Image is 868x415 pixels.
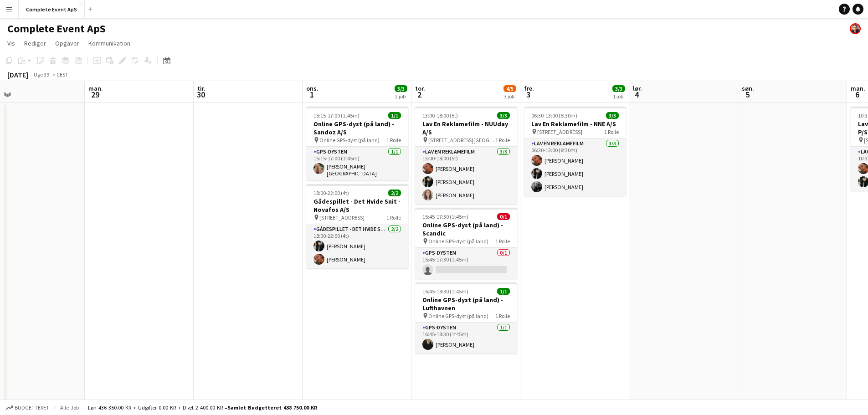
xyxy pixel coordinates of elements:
span: 30 [196,89,205,100]
span: [STREET_ADDRESS][GEOGRAPHIC_DATA] [428,137,495,143]
span: Budgetteret [15,405,49,411]
h3: Online GPS-dyst (på land) - Scandic [415,221,517,237]
span: 2/2 [388,190,401,196]
span: 3/3 [612,85,625,92]
span: fre. [524,84,534,92]
app-job-card: 15:15-17:00 (1t45m)1/1Online GPS-dyst (på land) - Sandoz A/S Online GPS-dyst (på land)1 RolleGPS-... [306,107,408,180]
span: ons. [306,84,318,92]
span: 4/5 [503,85,516,92]
span: Rediger [24,39,46,47]
span: 1/1 [388,112,401,119]
span: 3 [523,89,534,100]
span: Alle job [58,404,80,411]
span: 0/1 [497,213,510,220]
span: Online GPS-dyst (på land) [319,137,380,143]
h3: Lav En Reklamefilm - NNE A/S [524,120,626,128]
h3: Online GPS-dyst (på land) - Lufthavnen [415,296,517,312]
app-user-avatar: Christian Brøckner [850,23,861,34]
app-job-card: 18:00-22:00 (4t)2/2Gådespillet - Det Hvide Snit - Novafos A/S [STREET_ADDRESS]1 RolleGådespillet ... [306,184,408,268]
span: tir. [197,84,205,92]
a: Rediger [21,37,50,49]
app-card-role: GPS-dysten1/115:15-17:00 (1t45m)[PERSON_NAME][GEOGRAPHIC_DATA] [306,147,408,180]
span: 1 Rolle [386,137,401,143]
span: 1 Rolle [495,313,510,319]
span: Samlet budgetteret 438 750.00 KR [227,404,317,411]
app-job-card: 15:45-17:30 (1t45m)0/1Online GPS-dyst (på land) - Scandic Online GPS-dyst (på land)1 RolleGPS-dys... [415,208,517,279]
span: Vis [7,39,15,47]
app-card-role: GPS-dysten1/116:45-18:30 (1t45m)[PERSON_NAME] [415,323,517,354]
div: Løn 436 350.00 KR + Udgifter 0.00 KR + Diæt 2 400.00 KR = [88,404,317,411]
span: 1 Rolle [386,214,401,221]
div: 3 job [504,93,516,100]
app-job-card: 13:00-18:00 (5t)3/3Lav En Reklamefilm - NUUday A/S [STREET_ADDRESS][GEOGRAPHIC_DATA]1 RolleLav En... [415,107,517,204]
span: 06:30-13:00 (6t30m) [531,112,577,119]
h3: Online GPS-dyst (på land) - Sandoz A/S [306,120,408,136]
h3: Gådespillet - Det Hvide Snit - Novafos A/S [306,197,408,214]
a: Vis [4,37,19,49]
span: 29 [87,89,103,100]
span: man. [88,84,103,92]
span: 13:00-18:00 (5t) [422,112,458,119]
a: Opgaver [51,37,83,49]
span: Online GPS-dyst (på land) [428,238,488,245]
span: Uge 39 [30,71,53,78]
div: 1 job [613,93,625,100]
h3: Lav En Reklamefilm - NUUday A/S [415,120,517,136]
button: Budgetteret [5,403,51,413]
div: [DATE] [7,70,28,79]
app-card-role: Lav En Reklamefilm3/306:30-13:00 (6t30m)[PERSON_NAME][PERSON_NAME][PERSON_NAME] [524,138,626,196]
span: tor. [415,84,425,92]
app-card-role: Gådespillet - Det Hvide Snit2/218:00-22:00 (4t)[PERSON_NAME][PERSON_NAME] [306,224,408,268]
span: [STREET_ADDRESS] [537,128,582,135]
span: 1 Rolle [495,238,510,245]
span: 5 [740,89,754,100]
span: man. [851,84,865,92]
button: Complete Event ApS [19,0,85,18]
div: 2 job [395,93,407,100]
span: [STREET_ADDRESS] [319,214,365,221]
span: 6 [849,89,865,100]
a: Kommunikation [85,37,134,49]
span: 15:15-17:00 (1t45m) [313,112,360,119]
app-card-role: Lav En Reklamefilm3/313:00-18:00 (5t)[PERSON_NAME][PERSON_NAME][PERSON_NAME] [415,147,517,204]
span: lør. [633,84,642,92]
span: 16:45-18:30 (1t45m) [422,288,468,295]
span: 18:00-22:00 (4t) [313,190,349,196]
h1: Complete Event ApS [7,22,106,36]
span: 1 Rolle [495,137,510,143]
span: 15:45-17:30 (1t45m) [422,213,468,220]
span: 2 [414,89,425,100]
app-job-card: 06:30-13:00 (6t30m)3/3Lav En Reklamefilm - NNE A/S [STREET_ADDRESS]1 RolleLav En Reklamefilm3/306... [524,107,626,196]
span: Opgaver [55,39,79,47]
span: 3/3 [395,85,407,92]
span: Online GPS-dyst (på land) [428,313,488,319]
span: 1 Rolle [604,128,619,135]
app-card-role: GPS-dysten0/115:45-17:30 (1t45m) [415,248,517,279]
span: 1/1 [497,288,510,295]
div: CEST [56,71,68,78]
span: 1 [305,89,318,100]
span: 3/3 [497,112,510,119]
span: 3/3 [606,112,619,119]
app-job-card: 16:45-18:30 (1t45m)1/1Online GPS-dyst (på land) - Lufthavnen Online GPS-dyst (på land)1 RolleGPS-... [415,282,517,354]
span: 4 [632,89,642,100]
span: søn. [742,84,754,92]
span: Kommunikation [88,39,130,47]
